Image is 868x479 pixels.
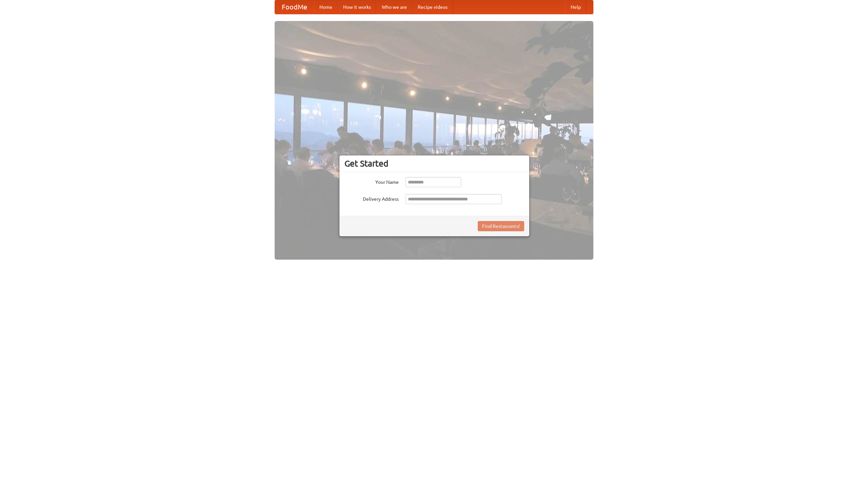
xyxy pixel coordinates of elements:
label: Delivery Address [344,194,399,202]
a: How it works [338,0,376,14]
a: Help [565,0,586,14]
label: Your Name [344,177,399,186]
a: FoodMe [275,0,314,14]
a: Who we are [376,0,412,14]
h3: Get Started [344,158,524,169]
a: Recipe videos [412,0,453,14]
a: Home [314,0,338,14]
button: Find Restaurants! [478,221,524,231]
